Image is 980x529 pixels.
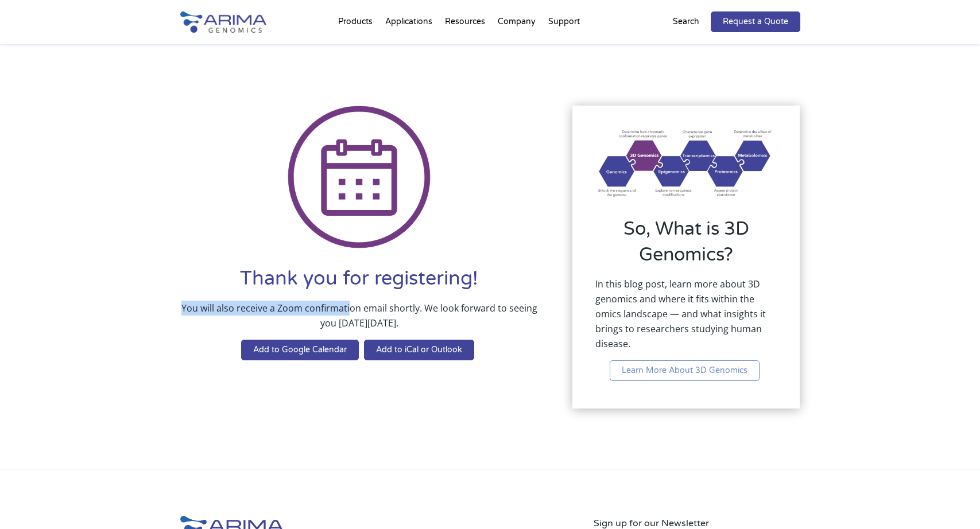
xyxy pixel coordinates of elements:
img: Icon Calendar [288,106,431,249]
a: Request a Quote [711,11,800,32]
p: You will also receive a Zoom confirmation email shortly. We look forward to seeing you [DATE][DATE]. [180,301,539,340]
a: Learn More About 3D Genomics [610,360,760,381]
p: In this blog post, learn more about 3D genomics and where it fits within the omics landscape — an... [595,277,777,360]
img: Arima-Genomics-logo [180,11,266,33]
p: Search [673,14,699,29]
h2: So, What is 3D Genomics? [595,216,777,277]
h1: Thank you for registering! [180,266,539,301]
a: Add to Google Calendar [241,340,359,360]
a: Add to iCal or Outlook [364,340,474,360]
